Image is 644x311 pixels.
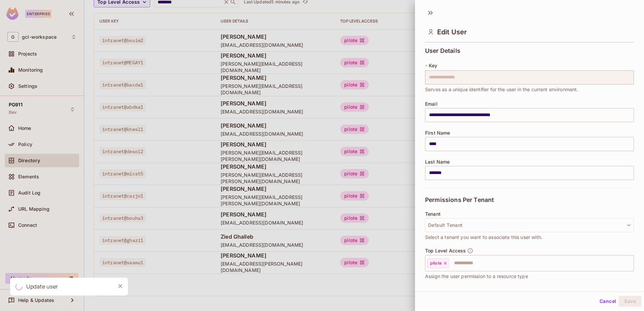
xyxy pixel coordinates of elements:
span: Key [429,63,437,68]
span: Select a tenant you want to associate this user with. [425,234,542,241]
button: Save [619,296,641,307]
span: Serves as a unique identifier for the user in the current environment. [425,86,578,93]
button: Open [630,262,632,264]
span: Email [425,101,438,107]
span: Top Level Access [425,248,466,253]
span: First Name [425,130,450,136]
span: User Details [425,47,460,54]
button: Default Tenant [425,218,634,232]
div: pilote [427,258,449,268]
div: Update user [26,282,58,291]
button: Close [115,281,125,291]
span: Permissions Per Tenant [425,197,494,203]
span: Last Name [425,159,450,165]
span: Assign the user permission to a resource type [425,273,528,280]
span: Tenant [425,211,441,217]
button: Cancel [597,296,619,307]
span: Edit User [437,28,467,36]
span: pilote [430,261,442,266]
